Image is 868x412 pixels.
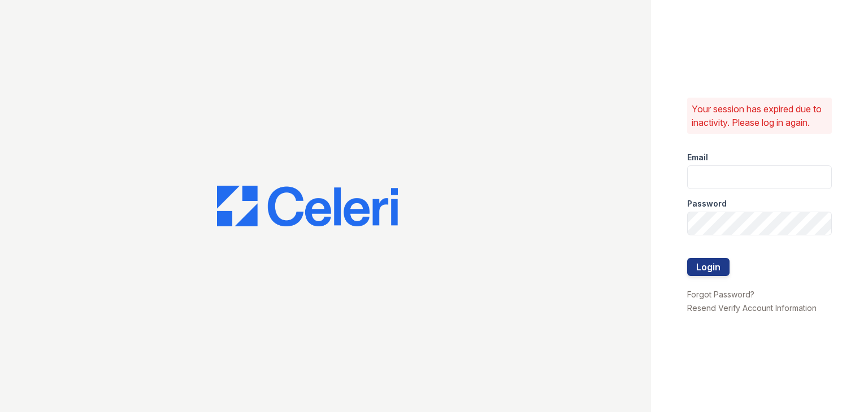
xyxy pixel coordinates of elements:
[692,102,827,129] p: Your session has expired due to inactivity. Please log in again.
[217,186,398,226] img: CE_Logo_Blue-a8612792a0a2168367f1c8372b55b34899dd931a85d93a1a3d3e32e68fde9ad4.png
[687,290,754,299] a: Forgot Password?
[687,303,817,313] a: Resend Verify Account Information
[687,258,730,276] button: Login
[687,152,708,163] label: Email
[687,198,727,209] label: Password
